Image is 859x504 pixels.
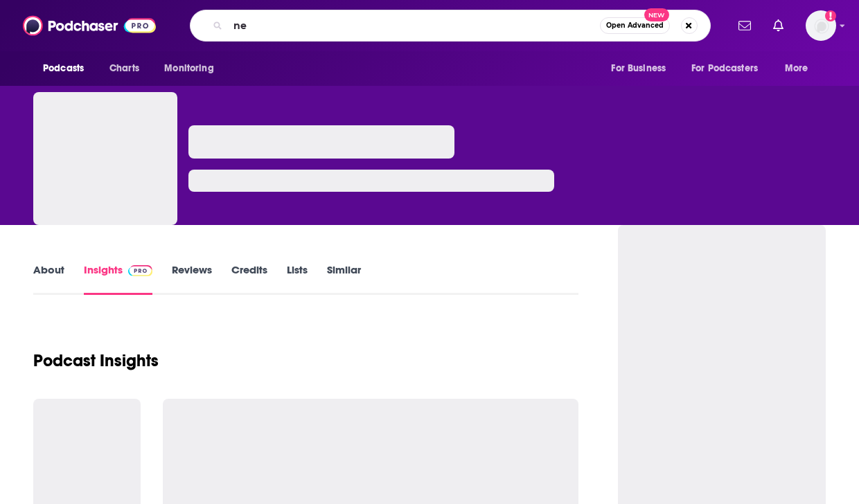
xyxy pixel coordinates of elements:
[775,55,826,82] button: open menu
[228,15,600,37] input: Search podcasts, credits, & more...
[601,55,683,82] button: open menu
[644,8,669,21] span: New
[806,10,836,41] button: Show profile menu
[327,263,361,295] a: Similar
[172,263,212,295] a: Reviews
[682,55,778,82] button: open menu
[154,55,231,82] button: open menu
[33,263,64,295] a: About
[600,17,670,34] button: Open AdvancedNew
[806,10,836,41] span: Logged in as BKusilek
[691,59,758,78] span: For Podcasters
[128,265,152,276] img: Podchaser Pro
[100,55,148,82] a: Charts
[825,10,836,21] svg: Add a profile image
[733,14,756,37] a: Show notifications dropdown
[785,59,808,78] span: More
[109,59,139,78] span: Charts
[33,55,102,82] button: open menu
[190,10,711,42] div: Search podcasts, credits, & more...
[806,10,836,41] img: User Profile
[768,14,789,37] a: Show notifications dropdown
[606,22,664,29] span: Open Advanced
[33,350,159,371] h1: Podcast Insights
[84,263,152,295] a: InsightsPodchaser Pro
[23,12,156,39] img: Podchaser - Follow, Share and Rate Podcasts
[231,263,267,295] a: Credits
[611,59,666,78] span: For Business
[43,59,84,78] span: Podcasts
[164,59,213,78] span: Monitoring
[287,263,308,295] a: Lists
